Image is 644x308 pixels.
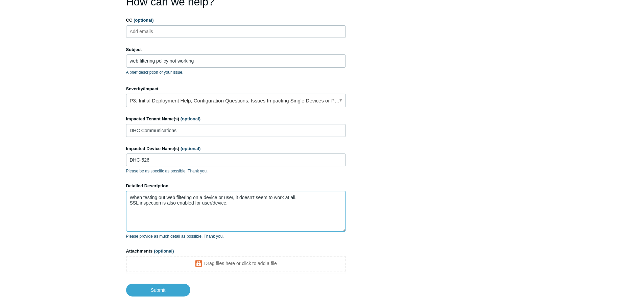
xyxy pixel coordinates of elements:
[126,145,346,152] label: Impacted Device Name(s)
[126,248,346,255] label: Attachments
[126,86,346,92] label: Severity/Impact
[181,146,200,151] span: (optional)
[126,284,190,297] input: Submit
[181,116,200,121] span: (optional)
[126,233,346,239] p: Please provide as much detail as possible. Thank you.
[126,183,346,189] label: Detailed Description
[126,168,346,174] p: Please be as specific as possible. Thank you.
[126,17,346,24] label: CC
[126,116,346,122] label: Impacted Tenant Name(s)
[126,46,346,53] label: Subject
[134,18,153,23] span: (optional)
[126,69,346,75] p: A brief description of your issue.
[127,26,167,37] input: Add emails
[154,248,174,254] span: (optional)
[126,94,346,107] a: P3: Initial Deployment Help, Configuration Questions, Issues Impacting Single Devices or Past Out...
